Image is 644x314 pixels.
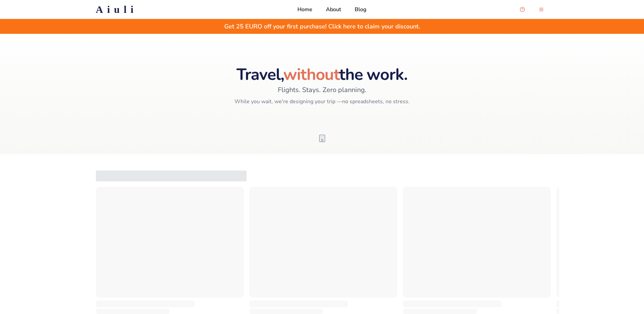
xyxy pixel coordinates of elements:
[283,63,339,86] span: without
[85,3,148,16] a: Aiuli
[326,5,341,14] a: About
[355,5,367,14] a: Blog
[236,63,408,86] span: Travel, the work.
[535,3,548,16] button: menu-button
[96,3,138,16] h2: Aiuli
[234,97,410,106] span: While you wait, we're designing your trip —no spreadsheets, no stress.
[278,85,367,95] span: Flights. Stays. Zero planning.
[516,3,529,16] button: Open support chat
[297,5,312,14] a: Home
